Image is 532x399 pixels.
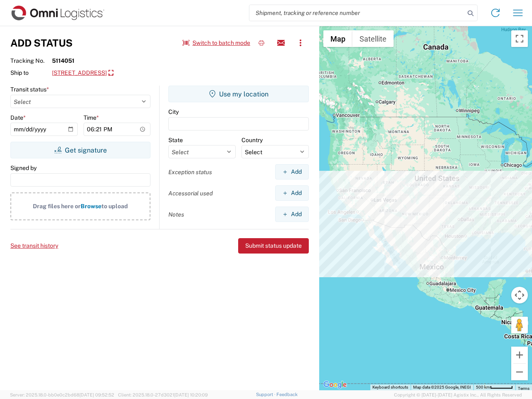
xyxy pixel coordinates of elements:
label: State [168,136,183,144]
label: Country [241,136,263,144]
span: Client: 2025.18.0-27d3021 [118,392,208,397]
button: Drag Pegman onto the map to open Street View [511,317,528,333]
span: Server: 2025.18.0-bb0e0c2bd68 [10,392,114,397]
a: Open this area in Google Maps (opens a new window) [321,379,349,390]
img: Google [321,379,349,390]
span: Copyright © [DATE]-[DATE] Agistix Inc., All Rights Reserved [394,391,522,399]
span: Drag files here or [33,203,81,209]
button: Show street map [323,30,352,47]
button: Switch to batch mode [182,36,250,50]
button: Map camera controls [511,287,528,303]
a: Feedback [276,392,298,397]
button: Add [275,164,309,180]
button: Zoom out [511,364,528,380]
label: Signed by [10,164,37,172]
button: Add [275,185,309,201]
label: Exception status [168,168,212,176]
label: Notes [168,211,184,218]
label: Transit status [10,86,49,93]
label: Accessorial used [168,190,213,197]
a: [STREET_ADDRESS] [52,66,113,80]
button: Show satellite imagery [352,30,394,47]
label: Date [10,114,26,121]
span: Browse [81,203,101,209]
h3: Add Status [10,37,73,49]
label: City [168,108,179,116]
a: Support [256,392,277,397]
button: Get signature [10,142,150,158]
button: Map Scale: 500 km per 51 pixels [473,384,515,390]
button: Zoom in [511,347,528,363]
span: [DATE] 10:20:09 [174,392,208,397]
button: Keyboard shortcuts [372,384,408,390]
span: Map data ©2025 Google, INEGI [413,385,471,389]
label: Time [84,114,99,121]
span: to upload [101,203,128,209]
span: 500 km [476,385,490,389]
button: Use my location [168,86,309,102]
button: Add [275,207,309,222]
span: Tracking No. [10,57,52,64]
span: Ship to [10,69,52,76]
button: Submit status update [238,238,309,254]
strong: 5114051 [52,57,74,64]
button: See transit history [10,239,58,253]
input: Shipment, tracking or reference number [249,5,465,21]
span: [DATE] 09:52:52 [79,392,114,397]
a: Terms [518,386,530,391]
button: Toggle fullscreen view [511,30,528,47]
